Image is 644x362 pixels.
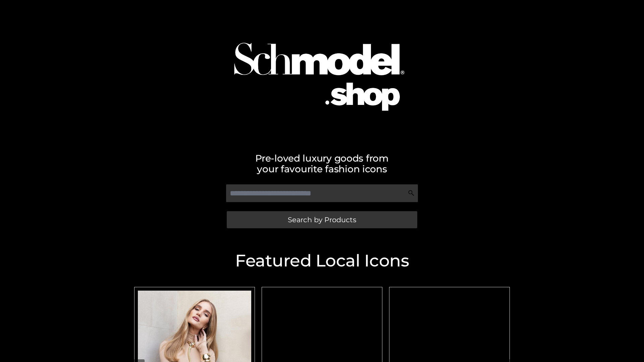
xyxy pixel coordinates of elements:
a: Search by Products [227,211,417,228]
h2: Featured Local Icons​ [131,252,513,269]
img: Search Icon [408,190,415,196]
h2: Pre-loved luxury goods from your favourite fashion icons [131,153,513,174]
span: Search by Products [288,216,356,223]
